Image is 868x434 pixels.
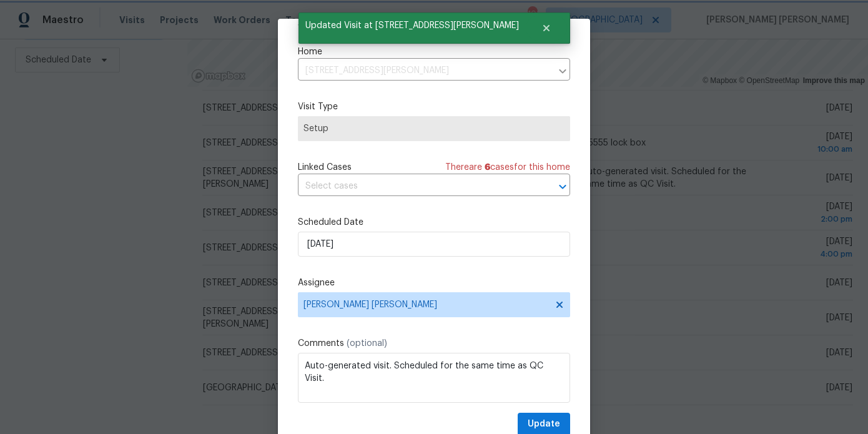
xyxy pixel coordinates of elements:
button: Open [554,178,571,195]
span: [PERSON_NAME] [PERSON_NAME] [303,300,548,310]
input: Enter in an address [298,61,551,81]
input: M/D/YYYY [298,232,570,257]
span: Linked Cases [298,161,352,174]
span: Updated Visit at [STREET_ADDRESS][PERSON_NAME] [298,12,526,39]
span: There are case s for this home [445,161,570,174]
input: Select cases [298,177,535,196]
span: (optional) [347,339,387,348]
span: Setup [303,122,565,135]
label: Visit Type [298,101,570,113]
span: Update [528,417,560,432]
label: Home [298,46,570,58]
label: Assignee [298,277,570,289]
label: Scheduled Date [298,216,570,229]
textarea: Auto-generated visit. Scheduled for the same time as QC Visit. [298,353,570,403]
span: 6 [485,163,490,172]
button: Close [526,16,567,41]
label: Comments [298,337,570,350]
